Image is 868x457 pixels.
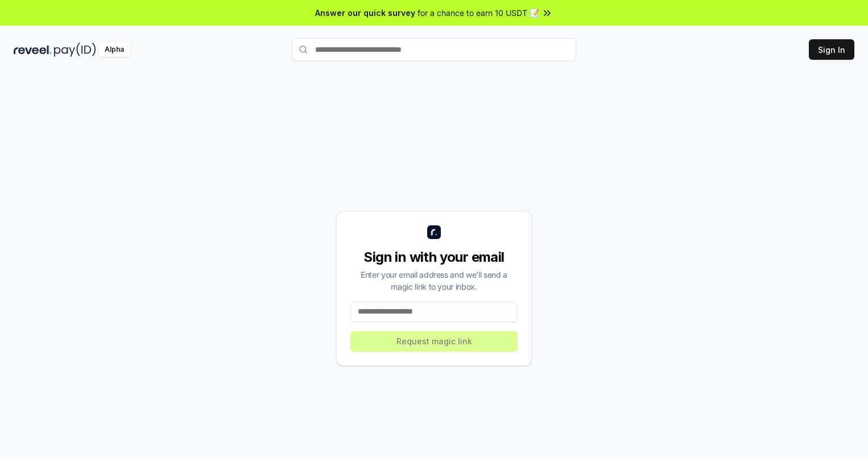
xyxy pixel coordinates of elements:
div: Alpha [98,43,130,57]
span: for a chance to earn 10 USDT 📝 [418,7,539,19]
img: reveel_dark [14,43,52,57]
img: logo_small [427,225,441,239]
div: Enter your email address and we’ll send a magic link to your inbox. [350,269,518,293]
span: Answer our quick survey [315,7,415,19]
button: Sign In [809,39,854,60]
div: Sign in with your email [350,248,518,266]
img: pay_id [54,43,96,57]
